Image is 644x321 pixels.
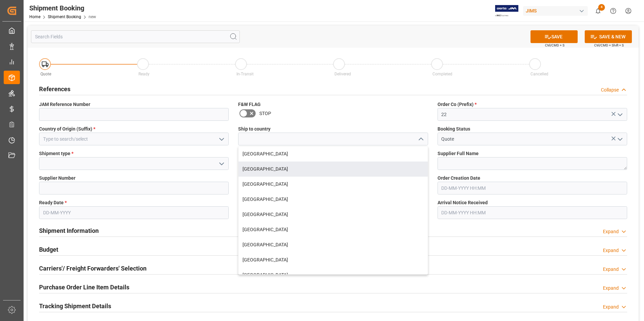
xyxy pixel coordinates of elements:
[48,14,81,19] a: Shipment Booking
[438,101,477,108] span: Order Co (Prefix)
[138,72,150,76] span: Ready
[238,207,427,222] div: [GEOGRAPHIC_DATA]
[238,177,427,192] div: [GEOGRAPHIC_DATA]
[432,72,452,76] span: Completed
[39,133,229,145] input: Type to search/select
[238,101,261,108] span: F&W FLAG
[334,72,351,76] span: Delivered
[438,206,627,219] input: DD-MM-YYYY HH:MM
[530,30,578,43] button: SAVE
[236,72,254,76] span: In-Transit
[594,43,624,48] span: Ctrl/CMD + Shift + S
[39,206,229,219] input: DD-MM-YYYY
[238,237,427,252] div: [GEOGRAPHIC_DATA]
[39,301,111,311] h2: Tracking Shipment Details
[238,252,427,267] div: [GEOGRAPHIC_DATA]
[39,226,99,235] h2: Shipment Information
[415,134,425,144] button: close menu
[40,72,51,76] span: Quote
[39,283,129,292] h2: Purchase Order Line Item Details
[216,158,226,169] button: open menu
[603,228,619,235] div: Expand
[603,266,619,273] div: Expand
[39,84,70,94] h2: References
[39,101,90,108] span: JAM Reference Number
[238,146,427,162] div: [GEOGRAPHIC_DATA]
[603,304,619,311] div: Expand
[29,14,40,19] a: Home
[606,3,621,19] button: Help Center
[438,182,627,194] input: DD-MM-YYYY HH:MM
[29,3,96,13] div: Shipment Booking
[614,109,624,120] button: open menu
[530,72,548,76] span: Cancelled
[438,150,479,157] span: Supplier Full Name
[238,267,427,283] div: [GEOGRAPHIC_DATA]
[438,126,470,133] span: Booking Status
[590,3,606,19] button: show 4 new notifications
[495,5,518,17] img: Exertis%20JAM%20-%20Email%20Logo.jpg_1722504956.jpg
[614,134,624,144] button: open menu
[523,4,590,17] button: JIMS
[603,247,619,254] div: Expand
[601,86,619,94] div: Collapse
[39,199,67,206] span: Ready Date
[238,222,427,237] div: [GEOGRAPHIC_DATA]
[603,285,619,292] div: Expand
[238,162,427,177] div: [GEOGRAPHIC_DATA]
[523,6,588,16] div: JIMS
[438,199,488,206] span: Arrival Notice Received
[545,43,565,48] span: Ctrl/CMD + S
[39,264,147,273] h2: Carriers'/ Freight Forwarders' Selection
[598,4,605,11] span: 4
[39,175,75,182] span: Supplier Number
[31,30,240,43] input: Search Fields
[238,126,270,133] span: Ship to country
[39,150,73,157] span: Shipment type
[259,110,271,117] span: STOP
[438,175,480,182] span: Order Creation Date
[238,192,427,207] div: [GEOGRAPHIC_DATA]
[216,134,226,144] button: open menu
[39,126,95,133] span: Country of Origin (Suffix)
[39,245,58,254] h2: Budget
[585,30,632,43] button: SAVE & NEW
